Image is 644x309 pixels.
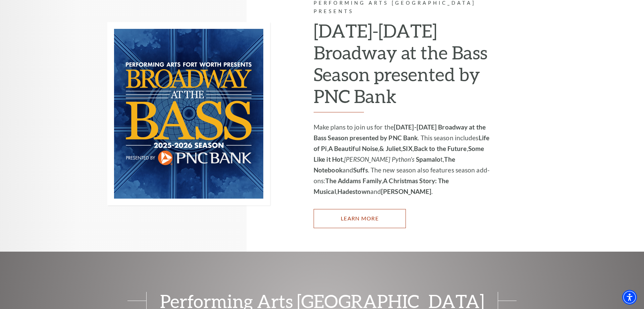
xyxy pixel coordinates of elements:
[314,145,484,163] strong: Some Like it Hot
[314,122,493,197] p: Make plans to join us for the . This season includes , , , , , , t, and . The new season also fea...
[314,209,406,228] a: Learn More 2025-2026 Broadway at the Bass Season presented by PNC Bank
[344,155,414,163] em: [PERSON_NAME] Python's
[325,177,382,185] strong: The Addams Family
[314,177,449,195] strong: A Christmas Story: The Musical
[107,22,270,205] img: Performing Arts Fort Worth Presents
[314,20,493,112] h2: [DATE]-[DATE] Broadway at the Bass Season presented by PNC Bank
[414,145,467,152] strong: Back to the Future
[379,145,401,152] strong: & Juliet
[337,188,370,195] strong: Hadestown
[622,290,637,305] div: Accessibility Menu
[402,145,412,152] strong: SIX
[353,166,368,174] strong: Suffs
[314,155,455,174] strong: The Notebook
[314,134,489,152] strong: Life of Pi
[314,123,486,142] strong: [DATE]-[DATE] Broadway at the Bass Season presented by PNC Bank
[328,145,378,152] strong: A Beautiful Noise
[381,188,431,195] strong: [PERSON_NAME]
[416,155,441,163] strong: Spamalo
